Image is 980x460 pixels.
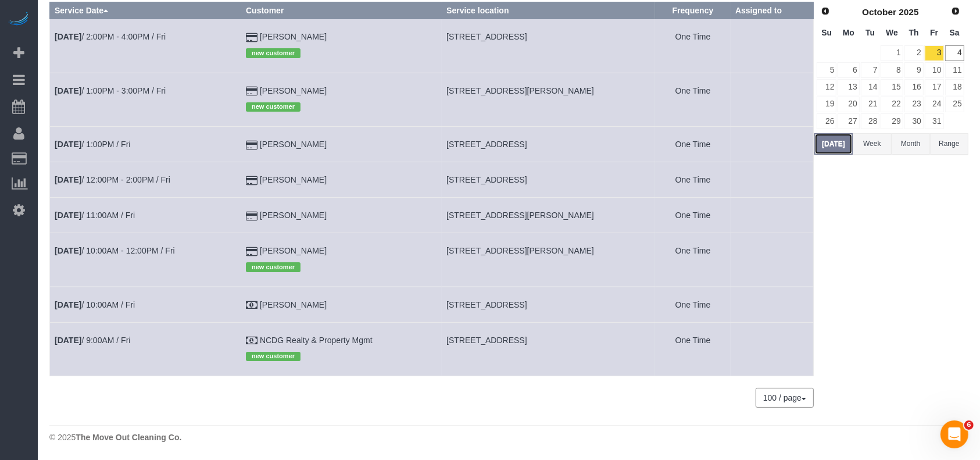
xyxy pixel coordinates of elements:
[655,19,730,73] td: Frequency
[55,211,135,220] a: [DATE]/ 11:00AM / Fri
[260,140,327,149] a: [PERSON_NAME]
[904,62,924,78] a: 9
[241,287,442,322] td: Customer
[246,141,257,149] i: Credit Card Payment
[904,113,924,129] a: 30
[55,32,81,41] b: [DATE]
[861,79,880,95] a: 14
[731,287,814,322] td: Assigned to
[731,322,814,376] td: Assigned to
[260,211,327,220] a: [PERSON_NAME]
[865,28,875,37] span: Tuesday
[731,2,814,19] th: Assigned to
[442,233,656,287] td: Service location
[731,73,814,126] td: Assigned to
[446,211,594,220] span: [STREET_ADDRESS][PERSON_NAME]
[446,246,594,255] span: [STREET_ADDRESS][PERSON_NAME]
[886,28,898,37] span: Wednesday
[50,198,241,233] td: Schedule date
[241,2,442,19] th: Customer
[909,28,919,37] span: Thursday
[55,211,81,220] b: [DATE]
[861,113,880,129] a: 28
[925,45,944,61] a: 3
[655,233,730,287] td: Frequency
[731,198,814,233] td: Assigned to
[756,388,814,408] nav: Pagination navigation
[817,79,836,95] a: 12
[246,102,301,112] span: new customer
[50,127,241,162] td: Schedule date
[246,87,257,95] i: Credit Card Payment
[446,86,594,95] span: [STREET_ADDRESS][PERSON_NAME]
[904,45,924,61] a: 2
[817,62,836,78] a: 5
[925,97,944,112] a: 24
[246,337,257,345] i: Check Payment
[731,19,814,73] td: Assigned to
[951,6,960,16] span: Next
[817,113,836,129] a: 26
[925,62,944,78] a: 10
[945,97,964,112] a: 25
[838,97,859,112] a: 20
[814,133,853,155] button: [DATE]
[241,322,442,376] td: Customer
[655,73,730,126] td: Frequency
[260,86,327,95] a: [PERSON_NAME]
[50,322,241,376] td: Schedule date
[241,162,442,198] td: Customer
[55,32,166,41] a: [DATE]/ 2:00PM - 4:00PM / Fri
[655,198,730,233] td: Frequency
[260,246,327,255] a: [PERSON_NAME]
[55,246,81,255] b: [DATE]
[892,133,930,155] button: Month
[442,198,656,233] td: Service location
[862,7,896,17] span: October
[442,2,656,19] th: Service location
[50,162,241,198] td: Schedule date
[861,97,880,112] a: 21
[904,97,924,112] a: 23
[756,388,814,408] button: 100 / page
[260,300,327,309] a: [PERSON_NAME]
[246,212,257,220] i: Credit Card Payment
[925,113,944,129] a: 31
[881,45,903,61] a: 1
[731,162,814,198] td: Assigned to
[947,3,964,20] a: Next
[821,6,830,16] span: Prev
[50,2,241,19] th: Service Date
[241,198,442,233] td: Customer
[246,177,257,185] i: Credit Card Payment
[55,140,81,149] b: [DATE]
[446,140,527,149] span: [STREET_ADDRESS]
[731,233,814,287] td: Assigned to
[55,336,81,345] b: [DATE]
[861,62,880,78] a: 7
[246,48,301,58] span: new customer
[838,113,859,129] a: 27
[655,162,730,198] td: Frequency
[731,127,814,162] td: Assigned to
[260,32,327,41] a: [PERSON_NAME]
[881,62,903,78] a: 8
[7,12,30,28] img: Automaid Logo
[930,28,938,37] span: Friday
[241,127,442,162] td: Customer
[49,432,968,443] div: © 2025
[260,336,373,345] a: NCDG Realty & Property Mgmt
[55,336,130,345] a: [DATE]/ 9:00AM / Fri
[55,300,135,309] a: [DATE]/ 10:00AM / Fri
[442,73,656,126] td: Service location
[241,73,442,126] td: Customer
[241,19,442,73] td: Customer
[446,336,527,345] span: [STREET_ADDRESS]
[246,34,257,42] i: Credit Card Payment
[853,133,891,155] button: Week
[442,127,656,162] td: Service location
[838,79,859,95] a: 13
[442,287,656,322] td: Service location
[843,28,854,37] span: Monday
